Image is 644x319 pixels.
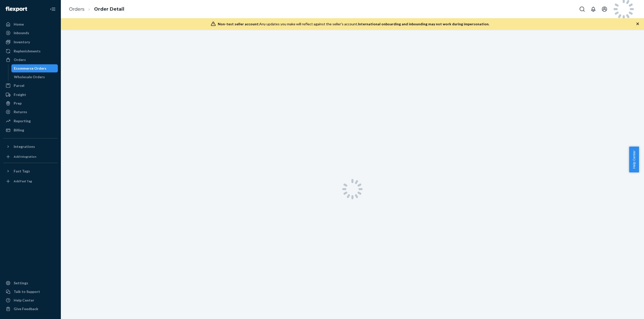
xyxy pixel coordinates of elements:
[3,143,58,151] button: Integrations
[48,4,58,14] button: Close Navigation
[14,289,40,294] div: Talk to Support
[3,288,58,296] button: Talk to Support
[3,47,58,55] a: Replenishments
[14,169,30,174] div: Fast Tags
[3,279,58,287] a: Settings
[14,22,24,27] div: Home
[6,7,27,12] img: Flexport logo
[65,2,128,17] ol: breadcrumbs
[14,83,24,88] div: Parcel
[94,6,124,12] a: Order Detail
[11,73,58,81] a: Wholesale Orders
[3,82,58,90] a: Parcel
[358,22,489,26] span: International onboarding and inbounding may not work during impersonation.
[14,92,26,97] div: Freight
[14,101,22,106] div: Prep
[14,306,38,311] div: Give Feedback
[577,4,587,14] button: Open Search Box
[3,167,58,175] button: Fast Tags
[218,22,259,26] span: Non-test seller account:
[3,305,58,313] button: Give Feedback
[588,4,598,14] button: Open notifications
[11,64,58,72] a: Ecommerce Orders
[3,108,58,116] a: Returns
[14,49,41,54] div: Replenishments
[3,117,58,125] a: Reporting
[14,109,27,114] div: Returns
[14,154,36,159] div: Add Integration
[3,20,58,28] a: Home
[14,179,32,183] div: Add Fast Tag
[14,144,35,149] div: Integrations
[629,147,639,172] button: Help Center
[14,298,34,303] div: Help Center
[3,153,58,161] a: Add Integration
[14,74,45,79] div: Wholesale Orders
[3,126,58,134] a: Billing
[3,38,58,46] a: Inventory
[599,4,610,14] button: Open account menu
[3,29,58,37] a: Inbounds
[14,118,31,124] div: Reporting
[69,6,84,12] a: Orders
[3,56,58,64] a: Orders
[3,91,58,99] a: Freight
[14,66,46,71] div: Ecommerce Orders
[14,57,26,62] div: Orders
[218,22,489,27] div: Any updates you make will reflect against the seller's account.
[3,296,58,304] a: Help Center
[14,128,24,133] div: Billing
[3,99,58,107] a: Prep
[3,177,58,185] a: Add Fast Tag
[14,281,28,286] div: Settings
[14,39,30,45] div: Inventory
[14,30,29,35] div: Inbounds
